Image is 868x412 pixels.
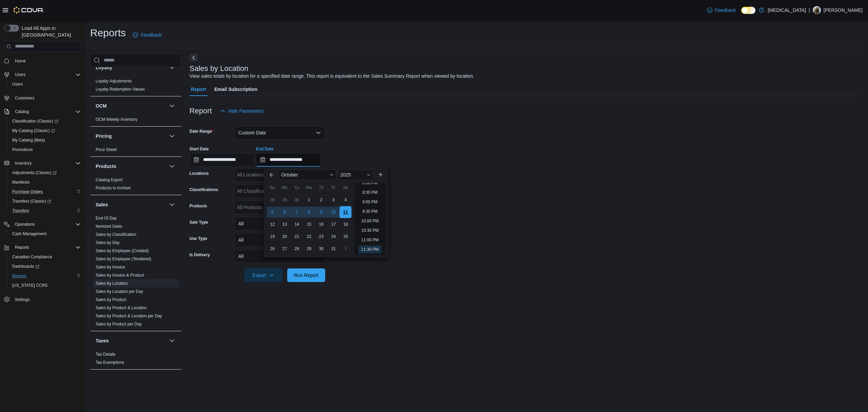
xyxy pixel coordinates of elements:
[190,171,209,176] label: Locations
[96,216,117,221] span: End Of Day
[303,219,314,230] div: day-15
[168,63,176,72] button: Loyalty
[96,64,166,71] button: Loyalty
[316,182,327,193] div: Th
[9,253,81,261] span: Canadian Compliance
[234,249,325,263] button: All
[267,182,278,193] div: Su
[7,168,83,177] a: Adjustments (Classic)
[15,72,25,77] span: Users
[303,243,314,254] div: day-29
[96,273,144,278] a: Sales by Invoice & Product
[340,172,351,177] span: 2025
[12,273,26,279] span: Reports
[12,94,37,102] a: Customers
[96,177,122,183] span: Catalog Export
[96,201,166,208] button: Sales
[360,207,380,216] li: 9:30 PM
[9,117,61,125] a: Classification (Classic)
[96,224,122,229] a: Itemized Sales
[741,7,755,14] input: Dark Mode
[9,197,54,205] a: Transfers (Classic)
[9,188,81,196] span: Purchase Orders
[9,207,32,215] a: Transfers
[7,177,83,187] button: Manifests
[228,108,264,114] span: Hide Parameters
[15,222,35,227] span: Operations
[267,231,278,242] div: day-19
[256,146,274,152] label: End Date
[14,7,44,14] img: Cova
[768,6,806,14] p: [MEDICAL_DATA]
[90,146,181,156] div: Pricing
[9,127,81,135] span: My Catalog (Classic)
[9,207,81,215] span: Transfers
[12,71,28,79] button: Users
[96,265,125,269] a: Sales by Invoice
[266,194,352,255] div: October, 2025
[96,322,142,326] a: Sales by Product per Day
[7,281,83,290] button: [US_STATE] CCRS
[12,189,43,194] span: Purchase Orders
[9,169,81,177] span: Adjustments (Classic)
[824,6,863,14] p: [PERSON_NAME]
[1,107,83,116] button: Catalog
[168,102,176,110] button: OCM
[354,183,385,255] ul: Time
[96,337,166,344] button: Taxes
[214,82,257,96] span: Email Subscription
[328,194,339,205] div: day-3
[358,217,381,225] li: 10:00 PM
[9,272,29,280] a: Reports
[316,243,327,254] div: day-30
[96,186,131,190] a: Products to Archive
[12,199,51,204] span: Transfers (Classic)
[96,289,143,294] a: Sales by Location per Day
[338,169,373,180] div: Button. Open the year selector. 2025 is currently selected.
[1,70,83,79] button: Users
[190,129,214,134] label: Date Range
[267,219,278,230] div: day-12
[291,231,302,242] div: day-21
[190,64,249,73] h3: Sales by Location
[291,219,302,230] div: day-14
[234,126,325,139] button: Custom Date
[12,108,81,116] span: Catalog
[1,158,83,168] button: Inventory
[90,176,181,195] div: Products
[12,231,46,237] span: Cash Management
[190,203,207,209] label: Products
[1,243,83,252] button: Reports
[234,233,325,247] button: All
[96,297,126,302] a: Sales by Product
[96,78,132,84] span: Loyalty Adjustments
[9,169,59,177] a: Adjustments (Classic)
[278,169,336,180] div: Button. Open the month selector. October is currently selected.
[279,243,290,254] div: day-27
[12,208,29,213] span: Transfers
[9,178,81,186] span: Manifests
[96,256,151,262] span: Sales by Employee (Tendered)
[96,321,142,327] span: Sales by Product per Day
[96,281,128,286] a: Sales by Location
[96,248,149,254] span: Sales by Employee (Created)
[267,194,278,205] div: day-28
[9,146,36,154] a: Promotions
[316,194,327,205] div: day-2
[96,360,124,365] a: Tax Exemptions
[316,219,327,230] div: day-16
[12,108,32,116] button: Catalog
[316,207,327,218] div: day-9
[9,253,55,261] a: Canadian Compliance
[96,133,166,139] button: Pricing
[9,188,46,196] a: Purchase Orders
[96,177,122,182] a: Catalog Export
[256,153,321,167] input: Press the down key to enter a popover containing a calendar. Press the escape key to close the po...
[9,117,81,125] span: Classification (Classic)
[809,6,810,14] p: |
[12,81,23,87] span: Users
[266,169,277,180] button: Previous Month
[96,133,112,139] h3: Pricing
[96,232,136,237] a: Sales by Classification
